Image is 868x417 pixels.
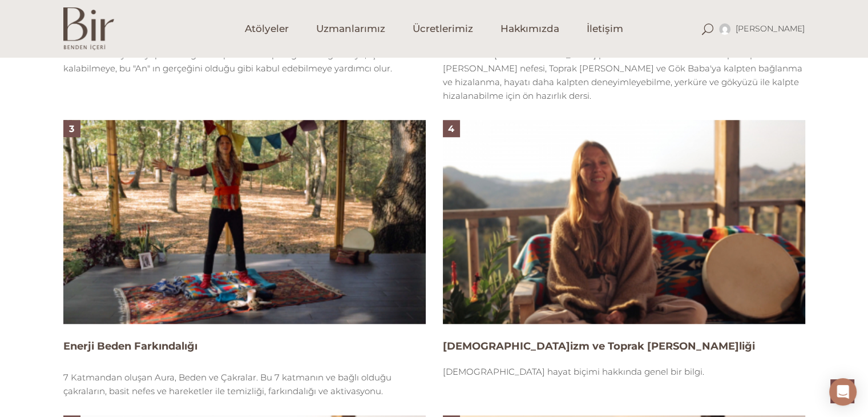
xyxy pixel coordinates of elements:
[443,339,805,354] h4: [DEMOGRAPHIC_DATA]izm ve Toprak [PERSON_NAME]liği
[443,365,805,379] div: [DEMOGRAPHIC_DATA] hayat biçimi hakkında genel bir bilgi.
[587,22,623,35] span: İletişim
[829,378,857,406] div: Open Intercom Messenger
[245,22,289,35] span: Atölyeler
[413,22,473,35] span: Ücretlerimiz
[63,48,426,75] p: Herkesin kolaylıkla yapabileceği bir topraklanma pratiği. "An"a gelmeye, "Şimdi"de kalabilmeye, b...
[736,23,805,34] span: [PERSON_NAME]
[448,123,454,134] span: 4
[316,22,385,35] span: Uzmanlarımız
[63,339,426,354] h4: Enerji Beden Farkındalığı
[63,371,426,398] p: 7 Katmandan oluşan Aura, Beden ve Çakralar. Bu 7 katmanın ve bağlı olduğu çakraların, basit nefes...
[443,48,805,103] p: Bu ders bir “[DEMOGRAPHIC_DATA] pratiklere hazırlık” dersidir. Kalp - Toprak [PERSON_NAME] nefesi...
[500,22,559,35] span: Hakkımızda
[69,123,74,134] span: 3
